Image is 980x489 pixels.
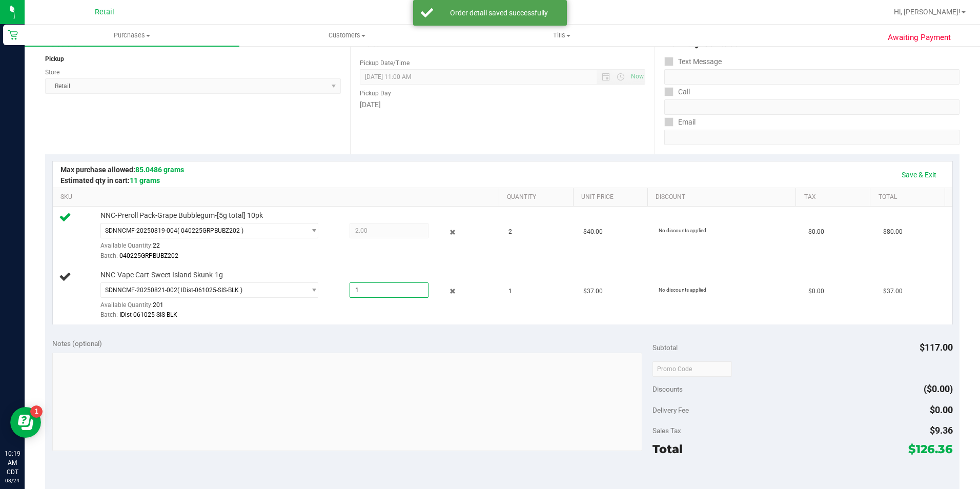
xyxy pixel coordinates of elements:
[664,115,696,130] label: Email
[360,99,646,110] div: [DATE]
[25,25,239,46] a: Purchases
[652,442,683,456] span: Total
[60,166,184,174] span: Max purchase allowed:
[930,425,953,436] span: $9.36
[60,176,160,185] span: Estimated qty in cart:
[895,166,943,184] a: Save & Exit
[883,287,903,296] span: $37.00
[305,283,318,297] span: select
[105,227,177,234] span: SDNNCMF-20250819-004
[894,8,961,16] span: Hi, [PERSON_NAME]!
[95,8,114,16] span: Retail
[153,242,160,249] span: 22
[153,301,164,309] span: 201
[25,31,239,40] span: Purchases
[659,228,706,233] span: No discounts applied
[130,176,160,185] span: 11 grams
[652,380,683,398] span: Discounts
[360,58,410,68] label: Pickup Date/Time
[930,404,953,415] span: $0.00
[100,270,223,280] span: NNC-Vape Cart-Sweet Island Skunk-1g
[100,238,330,258] div: Available Quantity:
[808,227,824,237] span: $0.00
[455,31,669,40] span: Tills
[507,193,569,201] a: Quantity
[664,99,959,115] input: Format: (999) 999-9999
[177,227,243,234] span: ( 040225GRPBUBZ202 )
[240,31,454,40] span: Customers
[652,426,681,435] span: Sales Tax
[581,193,643,201] a: Unit Price
[119,311,177,318] span: IDist-061025-SIS-BLK
[908,442,953,456] span: $126.36
[100,311,118,318] span: Batch:
[52,339,102,348] span: Notes (optional)
[920,342,953,353] span: $117.00
[305,223,318,238] span: select
[804,193,866,201] a: Tax
[10,407,41,438] iframe: Resource center
[135,166,184,174] span: 85.0486 grams
[883,227,903,237] span: $80.00
[239,25,454,46] a: Customers
[664,54,722,69] label: Text Message
[652,406,689,414] span: Delivery Fee
[664,85,690,99] label: Call
[45,68,59,77] label: Store
[888,32,951,44] span: Awaiting Payment
[879,193,941,201] a: Total
[455,25,669,46] a: Tills
[5,449,20,477] p: 10:19 AM CDT
[583,287,603,296] span: $37.00
[100,298,330,318] div: Available Quantity:
[656,193,792,201] a: Discount
[105,287,177,294] span: SDNNCMF-20250821-002
[100,252,118,259] span: Batch:
[177,287,242,294] span: ( IDist-061025-SIS-BLK )
[659,287,706,293] span: No discounts applied
[652,361,732,377] input: Promo Code
[652,343,678,352] span: Subtotal
[100,211,263,220] span: NNC-Preroll Pack-Grape Bubblegum-[5g total] 10pk
[439,8,559,18] div: Order detail saved successfully
[30,405,43,418] iframe: Resource center unread badge
[583,227,603,237] span: $40.00
[508,227,512,237] span: 2
[508,287,512,296] span: 1
[60,193,495,201] a: SKU
[45,55,64,63] strong: Pickup
[924,383,953,394] span: ($0.00)
[664,69,959,85] input: Format: (999) 999-9999
[360,89,391,98] label: Pickup Day
[8,30,18,40] inline-svg: Retail
[808,287,824,296] span: $0.00
[5,477,20,484] p: 08/24
[119,252,178,259] span: 040225GRPBUBZ202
